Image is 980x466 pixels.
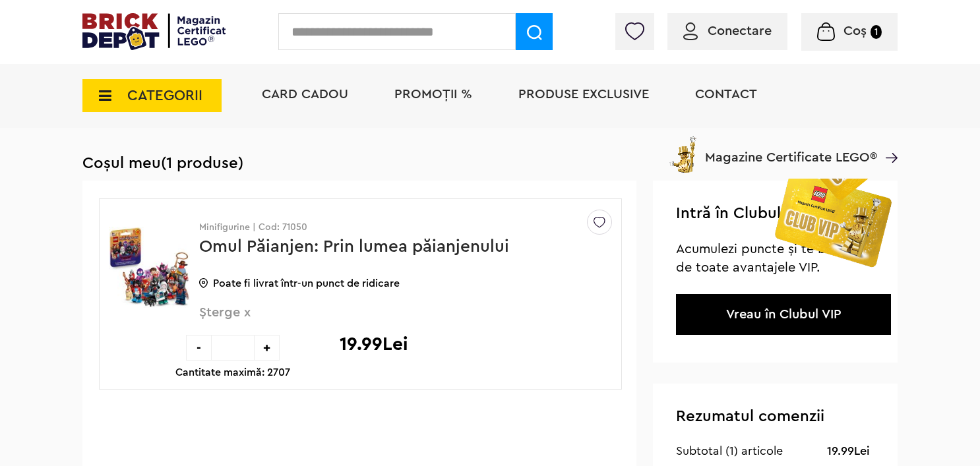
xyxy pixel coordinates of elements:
[843,24,867,38] span: Coș
[676,206,814,221] span: Intră în Clubul VIP!
[199,238,509,255] a: Omul Păianjen: Prin lumea păianjenului
[199,223,601,232] p: Minifigurine | Cod: 71050
[109,218,190,316] img: Omul Păianjen: Prin lumea păianjenului
[676,243,856,274] span: Acumulezi puncte și te bucuri de toate avantajele VIP.
[199,278,601,289] p: Poate fi livrat într-un punct de ridicare
[262,88,348,101] a: Card Cadou
[186,335,212,361] div: -
[871,25,882,39] small: 1
[199,306,568,334] span: Șterge x
[127,88,202,103] span: CATEGORII
[82,154,898,173] h1: Coșul meu
[161,156,243,171] span: (1 produse)
[683,24,772,38] a: Conectare
[340,335,408,353] p: 19.99Lei
[394,88,472,101] a: PROMOȚII %
[726,308,842,321] a: Vreau în Clubul VIP
[676,409,824,424] span: Rezumatul comenzii
[254,335,280,361] div: +
[518,88,649,101] a: Produse exclusive
[708,24,772,38] span: Conectare
[175,367,290,378] p: Cantitate maximă: 2707
[827,443,870,459] div: 19.99Lei
[695,88,757,101] a: Contact
[676,443,783,459] div: Subtotal (1) articole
